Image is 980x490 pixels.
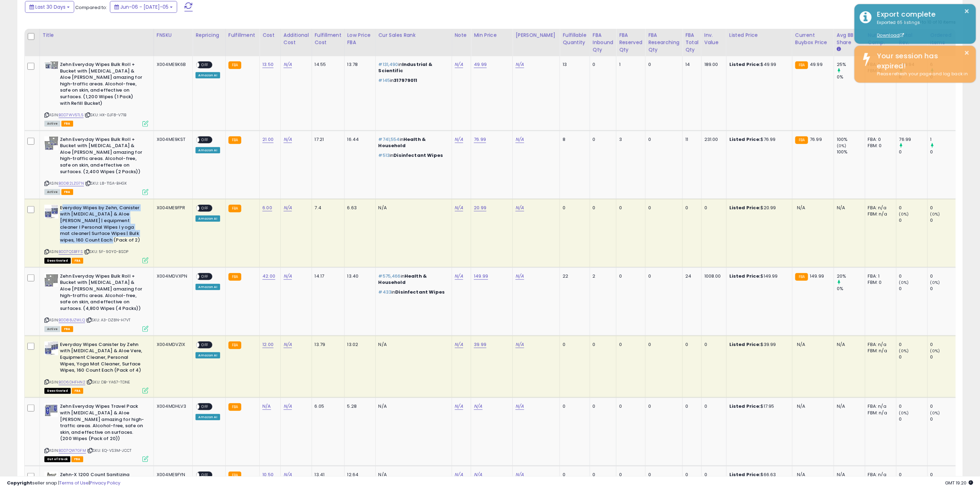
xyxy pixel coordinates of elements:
span: | SKU: 5F-90Y0-BSDP [84,249,128,254]
a: N/A [284,136,292,143]
span: FBA [61,326,73,332]
div: Listed Price [729,32,789,39]
div: 0 [930,273,959,279]
span: All listings that are unavailable for purchase on Amazon for any reason other than out-of-stock [44,388,71,394]
a: N/A [455,273,463,280]
img: 410vUv9qNyL._SL40_.jpg [44,61,58,69]
span: FBA [61,121,73,127]
span: | SKU: HX-0JF8-V71B [85,112,126,118]
small: FBA [228,341,241,349]
a: 149.99 [474,273,488,280]
b: Listed Price: [729,341,761,348]
a: N/A [455,341,463,348]
span: OFF [200,342,211,348]
div: 0 [930,217,959,223]
div: 1008.00 [704,273,721,279]
div: 0% [837,74,865,80]
a: 42.00 [262,273,275,280]
span: All listings currently available for purchase on Amazon [44,189,60,195]
div: 1 [930,136,959,143]
div: 0 [648,205,677,211]
div: X004MDVXPN [157,273,188,279]
div: 0 [899,354,927,360]
span: Health & Household [379,273,427,286]
div: 13.79 [315,341,339,348]
div: 3 [619,136,640,143]
div: $20.99 [729,205,787,211]
div: 0 [930,286,959,292]
a: N/A [284,341,292,348]
a: N/A [455,61,463,68]
div: Amazon AI [196,352,220,358]
a: 13.50 [262,61,274,68]
span: 317979011 [394,77,417,84]
button: × [964,7,970,16]
span: #433 [379,289,392,295]
span: OFF [200,273,211,279]
span: 76.99 [810,136,822,143]
div: 0% [837,286,865,292]
div: FBA Total Qty [685,32,699,53]
span: | SKU: A3-DZ8N-H7VT [86,317,130,323]
div: N/A [379,403,446,409]
p: in [379,152,446,159]
div: Min Price [474,32,510,39]
a: N/A [455,403,463,410]
span: Disinfectant Wipes [395,289,445,295]
span: FBA [72,258,84,264]
div: N/A [379,341,446,348]
div: 0 [930,341,959,348]
span: N/A [797,403,805,409]
span: Jun-06 - [DATE]-05 [120,3,168,10]
div: 14.55 [315,61,339,68]
div: Repricing [196,32,222,39]
span: N/A [797,204,805,211]
div: Avg BB Share [837,32,862,46]
div: 0 [899,416,927,422]
span: | SKU: EQ-VS3M-JCCT [87,448,131,453]
small: FBA [795,273,808,281]
div: 0 [593,136,611,143]
b: Zehn Everyday Wipes Bulk Roll + Bucket with [MEDICAL_DATA] & Aloe [PERSON_NAME] amazing for high-... [60,136,144,177]
span: 49.99 [810,61,823,68]
div: 0 [899,403,927,409]
small: (0%) [899,348,909,354]
span: 2025-08-12 19:20 GMT [945,480,973,486]
small: FBA [228,136,241,144]
div: FBA: n/a [868,341,891,348]
a: N/A [455,204,463,211]
div: 0 [899,205,927,211]
a: B0D82LZG7N [59,180,84,186]
div: 0 [593,205,611,211]
span: #145 [379,77,390,84]
div: 22 [563,273,584,279]
button: × [964,49,970,57]
small: FBA [228,205,241,212]
div: 16.44 [347,136,370,143]
div: 231.00 [704,136,721,143]
div: 0 [593,341,611,348]
div: Inv. value [704,32,723,46]
div: 0 [648,136,677,143]
div: ASIN: [44,273,148,331]
a: N/A [284,273,292,280]
span: Disinfectant Wipes [393,152,443,159]
a: N/A [284,61,292,68]
div: 7.4 [315,205,339,211]
b: Listed Price: [729,273,761,279]
div: FBM: 0 [868,279,891,286]
b: Listed Price: [729,204,761,211]
a: N/A [515,204,524,211]
span: Last 30 Days [35,3,66,10]
div: 20% [837,273,865,279]
span: Compared to: [75,4,107,11]
div: 0 [648,341,677,348]
small: FBA [228,403,241,411]
div: 0 [930,354,959,360]
div: 6.63 [347,205,370,211]
div: 0 [899,217,927,223]
span: #513 [379,152,390,159]
b: Zehn Everyday Wipes Bulk Roll + Bucket with [MEDICAL_DATA] & Aloe [PERSON_NAME] amazing for high-... [60,273,144,313]
div: 5.28 [347,403,370,409]
div: Fulfillable Quantity [563,32,587,46]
